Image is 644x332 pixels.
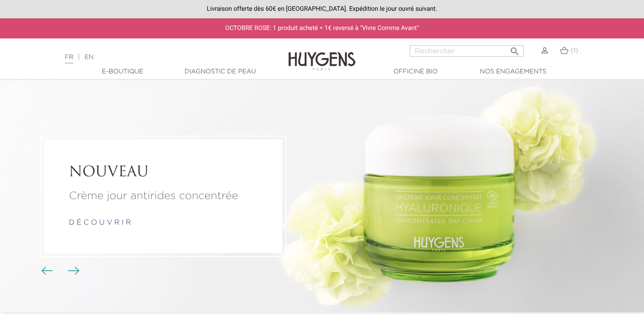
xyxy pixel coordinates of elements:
a: d é c o u v r i r [69,219,131,226]
p: Crème jour antirides concentrée [69,188,258,204]
span: (1) [571,47,578,54]
a: Nos engagements [468,67,558,77]
input: Rechercher [410,45,524,57]
a: EN [85,54,93,60]
a: Diagnostic de peau [175,67,265,77]
button:  [507,43,523,55]
h2: NOUVEAU [69,164,258,181]
a: (1) [560,47,578,54]
img: Huygens [288,38,356,72]
i:  [509,43,520,54]
div: Boutons du carrousel [45,264,74,277]
div: | [60,52,262,63]
a: Officine Bio [371,67,460,77]
a: E-Boutique [78,67,167,77]
a: FR [65,54,73,64]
